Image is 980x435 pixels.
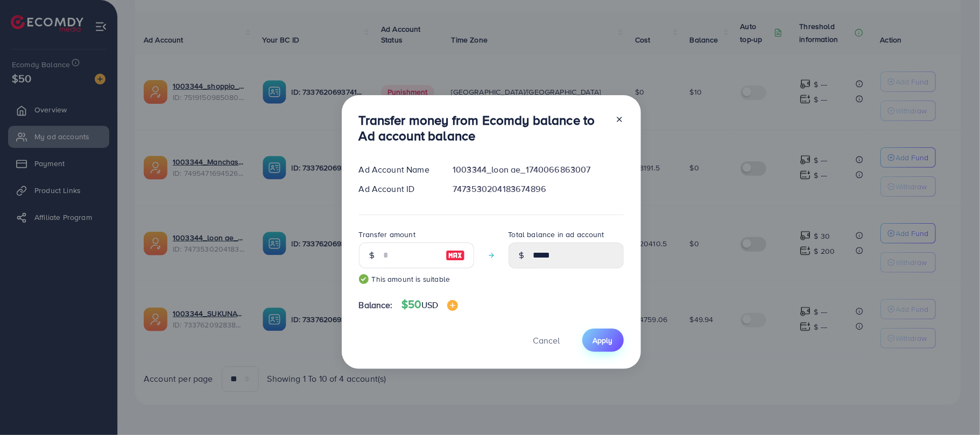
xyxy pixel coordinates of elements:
div: 1003344_loon ae_1740066863007 [444,163,632,176]
div: 7473530204183674896 [444,183,632,195]
img: guide [359,274,369,284]
img: image [446,249,465,262]
div: Ad Account ID [350,183,445,195]
small: This amount is suitable [359,274,474,284]
span: Balance: [359,299,393,311]
button: Cancel [520,329,574,352]
button: Apply [582,329,624,352]
h3: Transfer money from Ecomdy balance to Ad account balance [359,112,607,144]
label: Total balance in ad account [509,229,604,240]
span: Cancel [533,334,560,346]
div: Ad Account Name [350,163,445,176]
span: Apply [593,335,613,346]
h4: $50 [401,298,458,311]
span: USD [421,299,438,311]
img: image [447,300,458,311]
label: Transfer amount [359,229,415,240]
